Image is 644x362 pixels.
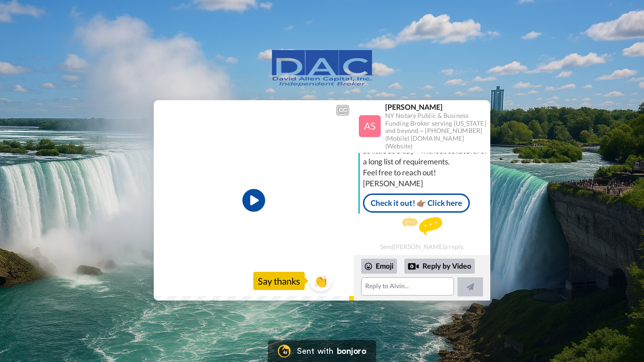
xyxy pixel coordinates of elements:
[385,112,490,150] div: NY Notary Public & Business Funding Broker serving [US_STATE] and beyond ~ [PHONE_NUMBER] (Mobile...
[309,271,332,291] button: 👏
[337,106,348,115] div: CC
[337,279,346,288] img: Full screen
[404,259,475,274] div: Reply by Video
[359,115,381,137] img: Profile Image
[178,278,181,289] span: /
[402,217,442,235] img: message.svg
[253,272,305,290] div: Say thanks
[385,102,490,111] div: [PERSON_NAME]
[272,50,372,87] img: logo
[354,217,490,250] div: Send [PERSON_NAME] a reply.
[361,259,397,273] div: Emoji
[408,261,419,272] div: Reply by Video
[309,274,332,288] span: 👏
[363,194,470,213] a: Check it out! 👉🏽 Click here
[183,278,199,289] span: 0:12
[160,278,176,289] span: 0:00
